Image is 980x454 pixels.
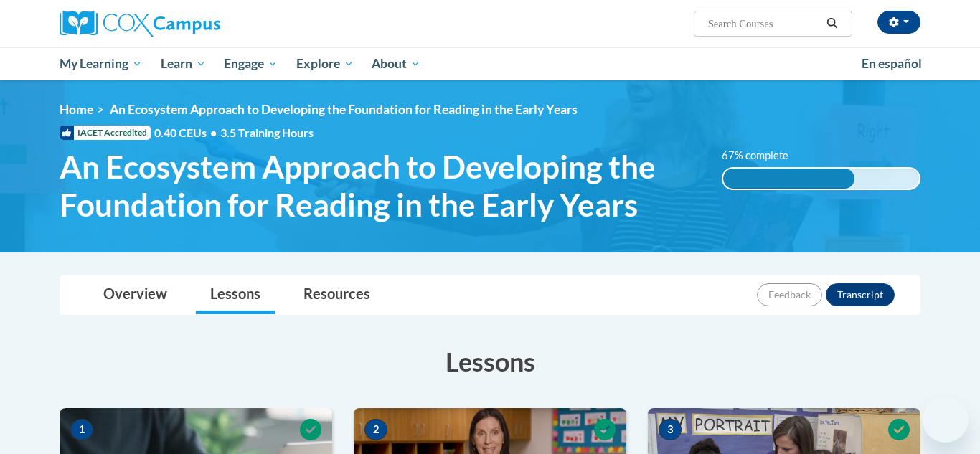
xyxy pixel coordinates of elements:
[196,276,275,314] a: Lessons
[210,126,217,139] span: •
[707,15,821,32] input: Search Courses
[923,397,969,443] iframe: Button to launch messaging window
[151,47,215,80] a: Learn
[757,283,822,306] button: Feedback
[289,276,385,314] a: Resources
[60,11,332,37] a: Cox Campus
[215,47,287,80] a: Engage
[50,47,151,80] a: My Learning
[70,419,93,440] span: 1
[372,55,420,72] span: About
[363,47,430,80] a: About
[60,344,920,379] h3: Lessons
[220,126,314,139] span: 3.5 Training Hours
[296,55,354,72] span: Explore
[60,102,93,117] a: Home
[722,148,804,164] label: 67% complete
[60,55,142,72] span: My Learning
[723,169,854,189] div: 67% complete
[38,47,942,80] div: Main menu
[287,47,363,80] a: Explore
[110,102,578,117] span: An Ecosystem Approach to Developing the Foundation for Reading in the Early Years
[821,15,843,32] button: Search
[60,11,220,37] img: Cox Campus
[877,11,920,34] button: Account Settings
[60,126,151,140] span: IACET Accredited
[659,419,682,440] span: 3
[852,49,931,79] a: En español
[89,276,182,314] a: Overview
[364,419,387,440] span: 2
[60,148,700,224] span: An Ecosystem Approach to Developing the Foundation for Reading in the Early Years
[161,55,206,72] span: Learn
[862,56,922,71] span: En español
[224,55,278,72] span: Engage
[154,125,220,141] span: 0.40 CEUs
[826,283,895,306] button: Transcript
